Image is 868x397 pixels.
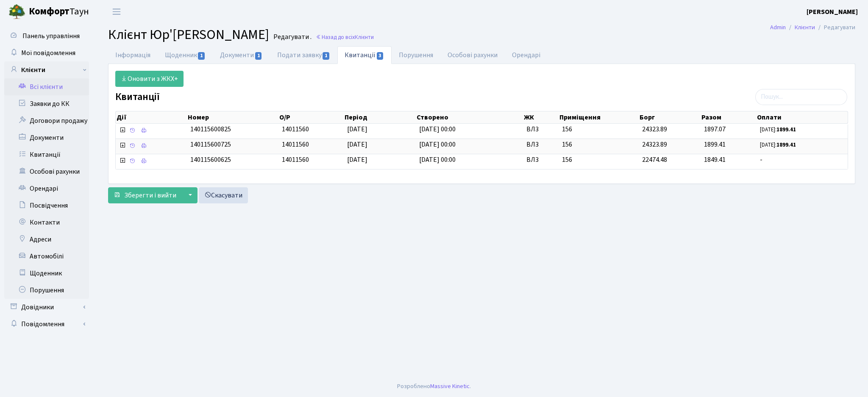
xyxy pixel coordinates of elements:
[430,382,470,391] a: Massive Kinetic
[559,111,639,123] th: Приміщення
[392,46,440,64] a: Порушення
[4,78,89,95] a: Всі клієнти
[642,125,667,134] span: 24323.89
[4,282,89,299] a: Порушення
[270,46,337,64] a: Подати заявку
[106,5,127,19] button: Переключити навігацію
[755,89,847,105] input: Пошук...
[440,46,505,64] a: Особові рахунки
[526,140,555,150] span: ВЛ3
[4,95,89,112] a: Заявки до КК
[4,214,89,231] a: Контакти
[22,31,80,41] span: Панель управління
[4,265,89,282] a: Щоденник
[199,187,248,203] a: Скасувати
[344,111,416,123] th: Період
[108,25,269,44] span: Клієнт Юр'[PERSON_NAME]
[108,187,182,203] button: Зберегти і вийти
[562,155,635,165] span: 156
[419,155,456,164] span: [DATE] 00:00
[760,141,796,149] small: [DATE]:
[4,146,89,163] a: Квитанції
[701,111,756,123] th: Разом
[190,140,231,149] span: 140115600725
[282,155,309,164] span: 14011560
[526,155,555,165] span: ВЛ3
[704,155,726,164] span: 1849.41
[347,140,367,149] span: [DATE]
[115,71,184,87] a: Оновити з ЖКХ+
[807,7,858,17] b: [PERSON_NAME]
[639,111,701,123] th: Борг
[21,48,75,58] span: Мої повідомлення
[323,52,329,60] span: 1
[760,126,796,133] small: [DATE]:
[562,125,635,134] span: 156
[377,52,384,60] span: 3
[4,129,89,146] a: Документи
[4,248,89,265] a: Автомобілі
[198,52,205,60] span: 1
[4,231,89,248] a: Адреси
[4,44,89,61] a: Мої повідомлення
[397,382,471,391] div: Розроблено .
[4,299,89,316] a: Довідники
[8,3,25,20] img: logo.png
[4,163,89,180] a: Особові рахунки
[4,197,89,214] a: Посвідчення
[642,140,667,149] span: 24323.89
[4,316,89,333] a: Повідомлення
[158,46,213,64] a: Щоденник
[278,111,344,123] th: О/Р
[704,125,726,134] span: 1897.07
[815,23,855,32] li: Редагувати
[29,5,70,18] b: Комфорт
[337,46,391,64] a: Квитанції
[347,155,367,164] span: [DATE]
[316,33,374,41] a: Назад до всіхКлієнти
[757,19,868,36] nav: breadcrumb
[347,125,367,134] span: [DATE]
[4,180,89,197] a: Орендарі
[29,5,89,19] span: Таун
[4,28,89,44] a: Панель управління
[115,91,160,103] label: Квитанції
[4,61,89,78] a: Клієнти
[419,140,456,149] span: [DATE] 00:00
[255,52,262,60] span: 1
[272,33,312,41] small: Редагувати .
[505,46,548,64] a: Орендарі
[776,126,796,133] b: 1899.41
[213,46,270,64] a: Документи
[190,125,231,134] span: 140115600825
[190,155,231,164] span: 140115600625
[760,155,844,165] span: -
[776,141,796,149] b: 1899.41
[355,33,374,41] span: Клієнти
[523,111,559,123] th: ЖК
[795,23,815,32] a: Клієнти
[704,140,726,149] span: 1899.41
[124,191,176,200] span: Зберегти і вийти
[756,111,847,123] th: Оплати
[642,155,667,164] span: 22474.48
[770,23,786,32] a: Admin
[526,125,555,134] span: ВЛ3
[562,140,635,150] span: 156
[282,125,309,134] span: 14011560
[116,111,187,123] th: Дії
[416,111,523,123] th: Створено
[187,111,278,123] th: Номер
[282,140,309,149] span: 14011560
[108,46,158,64] a: Інформація
[807,7,858,17] a: [PERSON_NAME]
[4,112,89,129] a: Договори продажу
[419,125,456,134] span: [DATE] 00:00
